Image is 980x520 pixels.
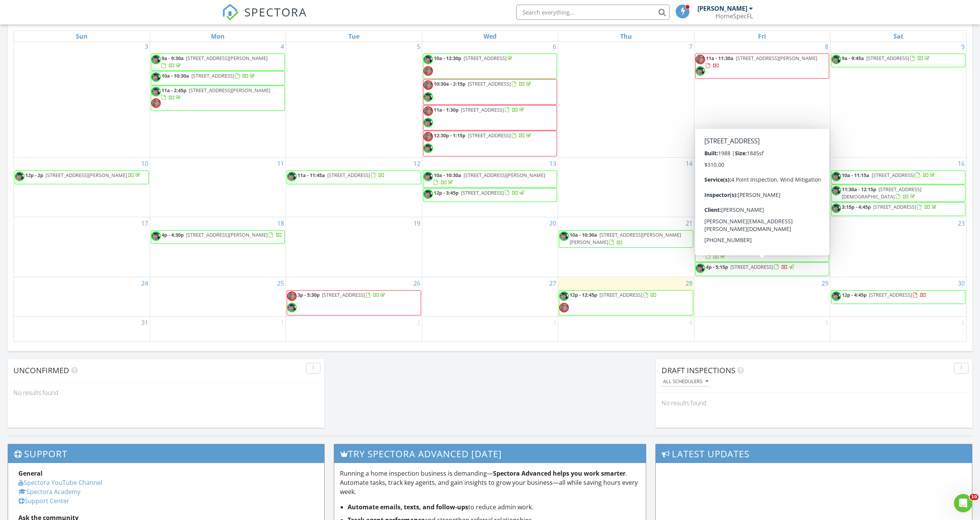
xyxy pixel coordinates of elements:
[464,172,545,179] span: [STREET_ADDRESS][PERSON_NAME]
[464,55,506,62] span: [STREET_ADDRESS]
[558,277,694,317] td: Go to August 28, 2025
[186,55,268,62] span: [STREET_ADDRESS][PERSON_NAME]
[842,186,876,193] span: 11:30a - 12:15p
[162,72,256,79] a: 10a - 10:30a [STREET_ADDRESS]
[842,172,936,179] a: 10a - 11:15a [STREET_ADDRESS]
[461,106,504,113] span: [STREET_ADDRESS]
[162,87,270,101] a: 11a - 2:45p [STREET_ADDRESS][PERSON_NAME]
[831,202,965,216] a: 3:15p - 4:45p [STREET_ADDRESS]
[434,172,461,179] span: 10a - 10:30a
[434,106,526,113] a: 11a - 1:30p [STREET_ADDRESS]
[423,171,557,188] a: 10a - 10:30a [STREET_ADDRESS][PERSON_NAME]
[18,487,80,496] a: Spectora Academy
[412,277,422,289] a: Go to August 26, 2025
[151,98,161,108] img: 20220519_110728.jpg
[14,277,150,317] td: Go to August 24, 2025
[151,231,161,241] img: chrisbudd.jpg
[548,277,558,289] a: Go to August 27, 2025
[706,172,815,186] a: 10a - 1:45p [STREET_ADDRESS][PERSON_NAME]
[423,106,433,116] img: 20220519_110728.jpg
[322,291,365,298] span: [STREET_ADDRESS]
[688,317,694,329] a: Go to September 4, 2025
[415,41,422,53] a: Go to August 5, 2025
[831,290,965,304] a: 12p - 4:45p [STREET_ADDRESS]
[956,158,966,170] a: Go to August 16, 2025
[570,231,681,245] span: [STREET_ADDRESS][PERSON_NAME][PERSON_NAME]
[866,55,909,62] span: [STREET_ADDRESS]
[516,5,670,20] input: Search everything...
[422,217,558,277] td: Go to August 20, 2025
[695,188,829,202] a: 1:30p - 5:15p [STREET_ADDRESS]
[422,317,558,342] td: Go to September 3, 2025
[150,277,286,317] td: Go to August 25, 2025
[694,277,830,317] td: Go to August 29, 2025
[140,158,150,170] a: Go to August 10, 2025
[423,79,557,104] a: 10:30a - 2:15p [STREET_ADDRESS]
[13,365,69,375] span: Unconfirmed
[872,172,915,179] span: [STREET_ADDRESS]
[696,55,705,64] img: 20220519_110728.jpg
[559,290,693,315] a: 12p - 12:45p [STREET_ADDRESS]
[286,317,422,342] td: Go to September 2, 2025
[423,80,433,90] img: 20220519_110728.jpg
[656,444,972,463] h3: Latest Updates
[423,55,433,64] img: chrisbudd.jpg
[151,55,161,64] img: chrisbudd.jpg
[558,41,694,158] td: Go to August 7, 2025
[551,41,558,53] a: Go to August 6, 2025
[297,172,385,179] a: 11a - 11:45a [STREET_ADDRESS]
[695,262,829,276] a: 4p - 5:15p [STREET_ADDRESS]
[830,217,966,277] td: Go to August 23, 2025
[423,54,557,79] a: 10a - 12:30p [STREET_ADDRESS]
[697,5,747,12] div: [PERSON_NAME]
[422,277,558,317] td: Go to August 27, 2025
[287,291,297,301] img: 20220519_110728.jpg
[434,189,526,196] a: 12p - 3:45p [STREET_ADDRESS]
[694,157,830,217] td: Go to August 15, 2025
[423,66,433,76] img: 20220519_110728.jpg
[14,41,150,158] td: Go to August 3, 2025
[46,172,127,179] span: [STREET_ADDRESS][PERSON_NAME]
[287,172,297,181] img: chrisbudd.jpg
[434,172,545,186] a: 10a - 10:30a [STREET_ADDRESS][PERSON_NAME]
[423,105,557,130] a: 11a - 1:30p [STREET_ADDRESS]
[434,106,459,113] span: 11a - 1:30p
[423,172,433,181] img: chrisbudd.jpg
[191,72,234,79] span: [STREET_ADDRESS]
[434,132,532,139] a: 12:30p - 1:15p [STREET_ADDRESS]
[823,41,830,53] a: Go to August 8, 2025
[14,317,150,342] td: Go to August 31, 2025
[830,41,966,158] td: Go to August 9, 2025
[715,12,753,20] div: HomeSpecFL
[162,55,184,62] span: 9a - 9:30a
[25,172,43,179] span: 12p - 2p
[956,277,966,289] a: Go to August 30, 2025
[695,54,829,79] a: 11a - 11:30a [STREET_ADDRESS][PERSON_NAME]
[570,231,681,245] a: 10a - 10:30a [STREET_ADDRESS][PERSON_NAME][PERSON_NAME]
[570,291,657,298] a: 12p - 12:45p [STREET_ADDRESS]
[422,41,558,158] td: Go to August 6, 2025
[415,317,422,329] a: Go to September 2, 2025
[151,54,285,71] a: 9a - 9:30a [STREET_ADDRESS][PERSON_NAME]
[548,217,558,229] a: Go to August 20, 2025
[162,72,189,79] span: 10a - 10:30a
[297,172,325,179] span: 11a - 11:45a
[434,80,465,87] span: 10:30a - 2:15p
[151,71,285,85] a: 10a - 10:30a [STREET_ADDRESS]
[892,31,905,42] a: Saturday
[696,263,705,273] img: chrisbudd.jpg
[842,186,921,200] a: 11:30a - 12:15p [STREET_ADDRESS][DEMOGRAPHIC_DATA]
[842,291,867,298] span: 12p - 4:45p
[696,245,705,255] img: chrisbudd.jpg
[548,158,558,170] a: Go to August 13, 2025
[348,503,468,511] strong: Automate emails, texts, and follow-ups
[558,157,694,217] td: Go to August 14, 2025
[831,186,841,195] img: chrisbudd.jpg
[551,317,558,329] a: Go to September 3, 2025
[186,231,268,238] span: [STREET_ADDRESS][PERSON_NAME]
[694,317,830,342] td: Go to September 5, 2025
[559,291,569,301] img: chrisbudd.jpg
[688,41,694,53] a: Go to August 7, 2025
[954,494,972,512] iframe: Intercom live chat
[150,217,286,277] td: Go to August 18, 2025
